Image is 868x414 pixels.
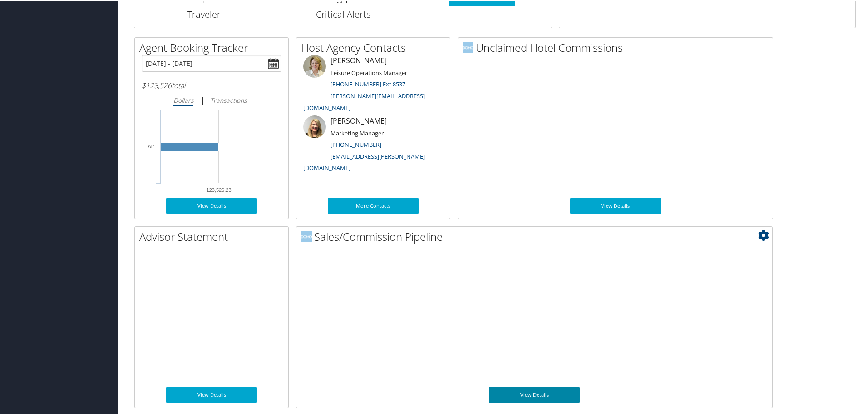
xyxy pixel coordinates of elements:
[301,228,772,244] h2: Sales/Commission Pipeline
[570,197,661,213] a: View Details
[328,197,419,213] a: More Contacts
[173,95,193,104] i: Dollars
[489,386,580,402] a: View Details
[141,7,266,20] h3: Traveler
[330,68,407,76] small: Leisure Operations Manager
[142,94,281,105] div: |
[206,186,231,192] tspan: 123,526.23
[148,143,154,148] tspan: Air
[210,95,247,104] i: Transactions
[299,115,448,175] li: [PERSON_NAME]
[301,230,312,241] img: domo-logo.png
[303,115,326,137] img: ali-moffitt.jpg
[303,54,326,77] img: meredith-price.jpg
[463,41,473,52] img: domo-logo.png
[303,91,425,111] a: [PERSON_NAME][EMAIL_ADDRESS][DOMAIN_NAME]
[142,80,281,90] h6: total
[299,54,448,115] li: [PERSON_NAME]
[166,197,257,213] a: View Details
[139,228,288,244] h2: Advisor Statement
[330,128,384,136] small: Marketing Manager
[330,79,405,87] a: [PHONE_NUMBER] Ext 8537
[301,39,450,55] h2: Host Agency Contacts
[280,7,405,20] h3: Critical Alerts
[139,39,288,55] h2: Agent Booking Tracker
[303,151,425,171] a: [EMAIL_ADDRESS][PERSON_NAME][DOMAIN_NAME]
[142,80,172,90] span: $123,526
[463,39,773,55] h2: Unclaimed Hotel Commissions
[166,386,257,402] a: View Details
[330,140,381,148] a: [PHONE_NUMBER]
